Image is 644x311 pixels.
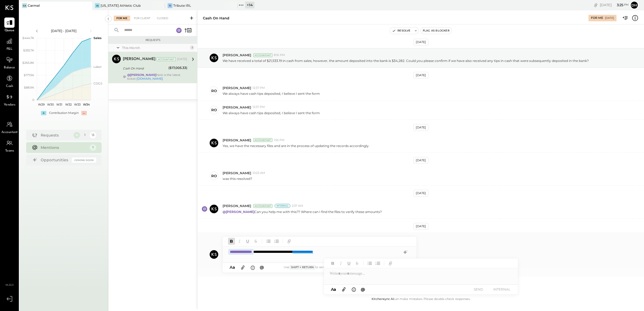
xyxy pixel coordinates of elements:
[223,111,320,115] p: We always have cash tips deposited, I believe I sent the form
[6,84,13,89] span: Cash
[72,158,96,163] div: Coming Soon
[94,82,102,85] text: COGS
[413,124,428,131] div: [DATE]
[114,16,130,21] div: For Me
[245,2,254,8] div: + 14
[223,138,251,142] span: [PERSON_NAME]
[83,103,90,106] text: W34
[82,132,88,138] div: 1
[366,260,373,267] button: Unordered List
[56,103,62,106] text: W31
[47,103,54,106] text: W30
[265,238,272,245] button: Unordered List
[223,171,251,175] span: [PERSON_NAME]
[22,36,34,40] text: $444.7K
[24,73,34,77] text: $177.9K
[0,138,19,153] a: Teams
[387,260,394,267] button: Add URL
[0,92,19,107] a: Vendors
[23,48,34,52] text: $355.7K
[24,86,34,89] text: $88.9K
[252,238,259,245] button: Strikethrough
[122,46,189,50] div: This Month
[468,286,489,293] button: SEND
[74,132,80,138] div: 4
[228,264,237,270] button: Aa
[41,29,87,33] div: [DATE] - [DATE]
[236,238,243,245] button: Italic
[223,105,251,110] span: [PERSON_NAME]
[173,3,191,8] div: Tribute IRL
[223,91,320,96] p: We always have cash tips deposited, I believe I sent the form
[265,265,364,270] div: Use to send the message
[0,73,19,89] a: Cash
[274,138,285,142] span: 1:55 PM
[41,111,46,115] div: +
[157,57,176,61] div: Accountant
[90,144,96,151] div: 1
[0,55,19,70] a: Balance
[252,86,265,90] span: 12:37 PM
[0,119,19,135] a: Accountant
[223,58,589,63] p: We have received a total of $21,533.19 in cash from sales; however, the amount deposited into the...
[22,3,27,8] div: Ca
[421,27,452,34] button: Flag as Blocker
[0,18,19,33] a: Queue
[275,204,290,208] div: Internal
[41,157,69,163] div: Opportunities
[4,65,15,70] span: Balance
[630,1,639,9] button: Dh
[41,145,87,150] div: Mentions
[361,287,365,292] span: @
[168,3,172,8] div: TI
[211,173,217,179] div: ro
[274,53,285,57] span: 8:16 PM
[359,286,367,293] button: @
[228,238,235,245] button: Bold
[177,57,187,61] div: [DATE]
[6,47,13,52] span: P&L
[101,3,141,8] div: [US_STATE] Athletic Club
[253,204,272,208] div: Accountant
[131,16,153,21] div: For Client
[81,111,87,115] div: -
[211,88,217,93] div: ro
[90,132,96,138] div: 13
[252,105,265,109] span: 12:37 PM
[390,27,413,34] button: Resolve
[334,287,336,292] span: a
[374,260,381,267] button: Ordered List
[252,171,265,175] span: 10:23 AM
[593,2,598,8] div: copy link
[168,65,187,71] div: ($17,005.33)
[0,36,19,52] a: P&L
[94,65,102,69] text: Labor
[258,264,266,271] button: @
[123,57,155,62] div: [PERSON_NAME]
[1,130,18,135] span: Accountant
[233,265,235,270] span: a
[203,16,229,21] div: Cash On Hand
[94,36,102,40] text: Sales
[127,73,156,77] strong: @[PERSON_NAME]
[4,103,15,107] span: Vendors
[273,238,280,245] button: Ordered List
[413,190,428,197] div: [DATE]
[223,176,252,181] p: was this resolved?
[223,144,369,148] p: Yes, we have the necessary files and are in the process of updating the records accordingly.
[605,16,614,20] div: [DATE]
[289,265,315,270] span: Shift + Return
[223,53,251,57] span: [PERSON_NAME]
[354,260,361,267] button: Strikethrough
[329,286,338,292] button: Aa
[190,46,194,50] div: 1
[329,260,336,267] button: Bold
[127,73,187,81] div: here is the latest ticket-
[95,3,100,8] div: IA
[211,107,217,113] div: ro
[292,204,303,208] span: 2:37 AM
[49,111,79,115] div: Contribution Margin
[413,39,428,46] div: [DATE]
[413,157,428,164] div: [DATE]
[28,3,40,8] div: Carmel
